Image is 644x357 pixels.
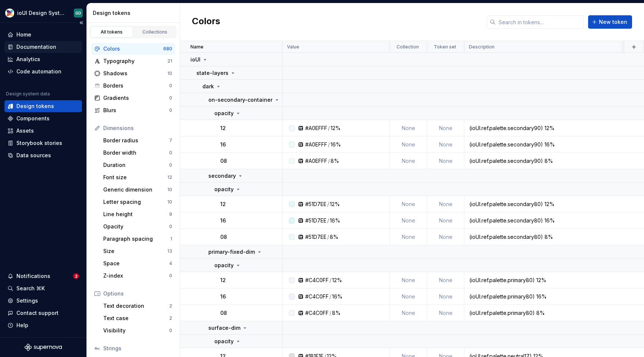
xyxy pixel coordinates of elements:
[496,15,584,29] input: Search in tokens...
[208,324,240,332] p: surface-dim
[305,277,329,284] div: #C4C0FF
[390,153,427,169] td: None
[169,150,172,156] div: 0
[328,124,330,132] div: /
[100,159,175,171] a: Duration0
[1,5,85,21] button: ioUI Design SystemGD
[169,315,172,321] div: 2
[330,200,340,208] div: 12%
[427,272,464,288] td: None
[214,338,234,345] p: opacity
[305,217,326,224] div: #51D7EE
[73,273,79,279] span: 2
[331,157,339,165] div: 8%
[103,124,172,132] div: Dimensions
[427,153,464,169] td: None
[4,295,82,307] a: Settings
[16,322,28,329] div: Help
[75,10,81,16] div: GD
[103,315,169,322] div: Text case
[330,233,338,241] div: 8%
[390,305,427,321] td: None
[332,277,342,284] div: 12%
[16,68,61,75] div: Code automation
[469,44,495,50] p: Description
[100,258,175,269] a: Space4
[16,272,50,280] div: Notifications
[100,135,175,146] a: Border radius7
[434,44,456,50] p: Token set
[427,288,464,305] td: None
[100,300,175,312] a: Text decoration2
[390,229,427,245] td: None
[100,221,175,233] a: Opacity0
[100,325,175,337] a: Visibility0
[100,312,175,324] a: Text case2
[327,200,329,208] div: /
[4,66,82,78] a: Code automation
[169,224,172,230] div: 0
[103,260,169,267] div: Space
[390,212,427,229] td: None
[390,272,427,288] td: None
[220,141,226,148] p: 16
[220,200,226,208] p: 12
[100,233,175,245] a: Paragraph spacing1
[305,141,327,148] div: #A0EFFF
[4,149,82,161] a: Data sources
[196,69,228,77] p: state-layers
[100,270,175,282] a: Z-index0
[169,260,172,266] div: 4
[16,115,50,122] div: Components
[390,136,427,153] td: None
[305,233,326,241] div: #51D7EE
[327,217,329,224] div: /
[305,157,327,165] div: #A0EFFF
[16,139,62,147] div: Storybook stories
[220,124,226,132] p: 12
[330,217,340,224] div: 16%
[25,344,62,351] a: Supernova Logo
[91,92,175,104] a: Gradients0
[4,137,82,149] a: Storybook stories
[169,83,172,89] div: 0
[4,113,82,124] a: Components
[100,245,175,257] a: Size13
[331,141,341,148] div: 16%
[17,9,65,17] div: ioUI Design System
[190,44,203,50] p: Name
[170,236,172,242] div: 1
[427,120,464,136] td: None
[287,44,299,50] p: Value
[331,124,341,132] div: 12%
[427,229,464,245] td: None
[427,136,464,153] td: None
[4,125,82,137] a: Assets
[169,273,172,279] div: 0
[305,309,329,317] div: #C4C0FF
[328,141,330,148] div: /
[100,196,175,208] a: Letter spacing10
[169,328,172,334] div: 0
[167,248,172,254] div: 13
[329,277,331,284] div: /
[588,15,632,29] button: New token
[220,233,227,241] p: 08
[16,297,38,304] div: Settings
[16,31,31,38] div: Home
[103,137,169,144] div: Border radius
[103,211,169,218] div: Line height
[208,248,255,256] p: primary-fixed-dim
[4,307,82,319] button: Contact support
[390,288,427,305] td: None
[169,138,172,143] div: 7
[103,235,170,243] div: Paragraph spacing
[169,95,172,101] div: 0
[16,152,51,159] div: Data sources
[167,174,172,180] div: 12
[169,162,172,168] div: 0
[427,212,464,229] td: None
[76,18,86,28] button: Collapse sidebar
[163,46,172,52] div: 680
[103,223,169,230] div: Opacity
